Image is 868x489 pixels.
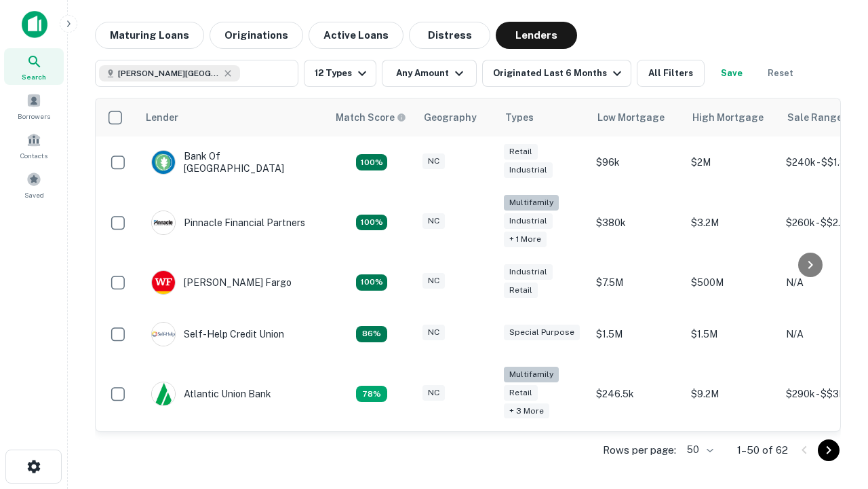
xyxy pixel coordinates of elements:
[589,257,684,308] td: $7.5M
[504,213,553,229] div: Industrial
[152,271,175,294] img: picture
[152,151,175,174] img: picture
[356,154,387,170] div: Matching Properties: 14, hasApolloMatch: undefined
[309,22,403,49] button: Active Loans
[138,98,328,137] th: Lender
[737,442,788,458] p: 1–50 of 62
[589,98,684,137] th: Low Mortgage
[482,60,631,87] button: Originated Last 6 Months
[151,211,305,235] div: Pinnacle Financial Partners
[504,283,538,298] div: Retail
[304,60,376,87] button: 12 Types
[589,188,684,257] td: $380k
[422,153,445,169] div: NC
[684,257,779,308] td: $500M
[118,67,220,79] span: [PERSON_NAME][GEOGRAPHIC_DATA], [GEOGRAPHIC_DATA]
[504,367,559,382] div: Multifamily
[597,109,665,126] div: Low Mortgage
[18,111,50,122] span: Borrowers
[692,109,764,126] div: High Mortgage
[4,127,64,164] a: Contacts
[4,88,64,124] a: Borrowers
[356,386,387,402] div: Matching Properties: 10, hasApolloMatch: undefined
[589,137,684,188] td: $96k
[328,98,416,137] th: Capitalize uses an advanced AI algorithm to match your search with the best lender. The match sco...
[496,22,577,49] button: Lenders
[152,323,175,346] img: picture
[382,60,477,87] button: Any Amount
[603,442,676,458] p: Rows per page:
[151,382,271,406] div: Atlantic Union Bank
[24,189,44,200] span: Saved
[504,325,580,340] div: Special Purpose
[424,109,477,126] div: Geography
[493,65,625,81] div: Originated Last 6 Months
[151,150,314,175] div: Bank Of [GEOGRAPHIC_DATA]
[22,11,47,38] img: capitalize-icon.png
[800,380,868,446] iframe: Chat Widget
[589,308,684,360] td: $1.5M
[422,273,445,289] div: NC
[710,60,753,87] button: Save your search to get updates of matches that match your search criteria.
[4,166,64,203] a: Saved
[356,215,387,231] div: Matching Properties: 23, hasApolloMatch: undefined
[504,162,553,178] div: Industrial
[422,385,445,401] div: NC
[336,110,403,125] h6: Match Score
[22,71,46,82] span: Search
[151,322,284,346] div: Self-help Credit Union
[151,270,292,295] div: [PERSON_NAME] Fargo
[95,22,204,49] button: Maturing Loans
[684,98,779,137] th: High Mortgage
[504,264,553,280] div: Industrial
[818,439,840,461] button: Go to next page
[497,98,589,137] th: Types
[787,109,842,126] div: Sale Range
[146,109,178,126] div: Lender
[504,403,549,419] div: + 3 more
[684,188,779,257] td: $3.2M
[422,325,445,340] div: NC
[336,110,406,125] div: Capitalize uses an advanced AI algorithm to match your search with the best lender. The match sco...
[759,60,802,87] button: Reset
[356,326,387,342] div: Matching Properties: 11, hasApolloMatch: undefined
[152,382,175,405] img: picture
[504,195,559,211] div: Multifamily
[637,60,705,87] button: All Filters
[682,440,715,460] div: 50
[422,213,445,229] div: NC
[505,109,534,126] div: Types
[504,144,538,160] div: Retail
[4,48,64,85] a: Search
[210,22,303,49] button: Originations
[409,22,490,49] button: Distress
[416,98,497,137] th: Geography
[20,150,47,161] span: Contacts
[684,137,779,188] td: $2M
[356,274,387,291] div: Matching Properties: 14, hasApolloMatch: undefined
[504,232,547,247] div: + 1 more
[684,360,779,429] td: $9.2M
[589,360,684,429] td: $246.5k
[684,308,779,360] td: $1.5M
[504,385,538,401] div: Retail
[152,211,175,234] img: picture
